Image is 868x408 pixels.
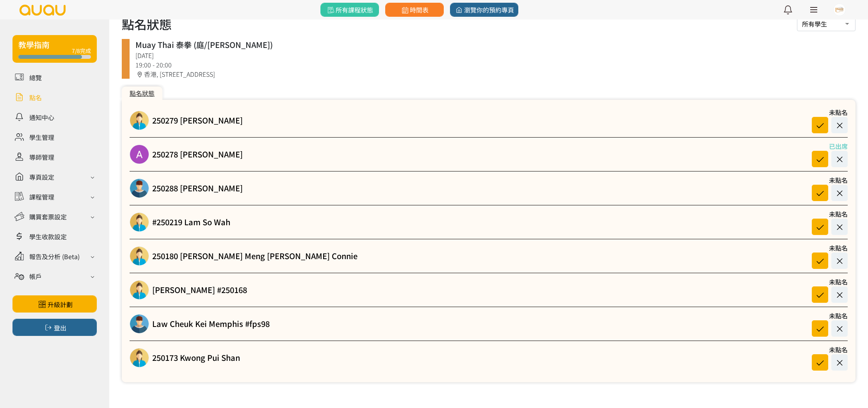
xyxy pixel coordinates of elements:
[805,108,848,117] div: 未點名
[454,5,514,14] span: 瀏覽你的預約專頁
[19,5,66,16] img: logo.svg
[152,148,243,160] a: 250278 [PERSON_NAME]
[805,311,848,320] div: 未點名
[12,319,97,336] button: 登出
[152,216,230,228] a: #250219 Lam So Wah
[152,182,243,194] a: 250288 [PERSON_NAME]
[152,250,358,262] a: 250180 [PERSON_NAME] Meng [PERSON_NAME] Connie
[400,5,429,14] span: 時間表
[152,318,270,330] a: Law Cheuk Kei Memphis #fps98
[805,141,848,151] div: 已出席
[122,87,162,100] div: 點名狀態
[326,5,373,14] span: 所有課程狀態
[152,115,243,126] a: 250279 [PERSON_NAME]
[29,272,42,281] div: 帳戶
[450,3,518,17] a: 瀏覽你的預約專頁
[805,209,848,219] div: 未點名
[805,175,848,185] div: 未點名
[29,212,67,221] div: 購買套票設定
[122,14,172,33] h1: 點名狀態
[135,51,850,60] div: [DATE]
[805,345,848,354] div: 未點名
[805,277,848,286] div: 未點名
[29,192,54,201] div: 課程管理
[135,39,850,51] div: Muay Thai 泰拳 (庭/[PERSON_NAME])
[29,252,80,261] div: 報告及分析 (Beta)
[29,172,54,182] div: 專頁設定
[805,243,848,253] div: 未點名
[135,60,850,69] div: 19:00 - 20:00
[135,69,850,79] div: 香港, [STREET_ADDRESS]
[385,3,444,17] a: 時間表
[152,284,247,296] a: [PERSON_NAME] #250168
[12,295,97,313] a: 升級計劃
[320,3,379,17] a: 所有課程狀態
[152,352,240,364] a: 250173 Kwong Pui Shan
